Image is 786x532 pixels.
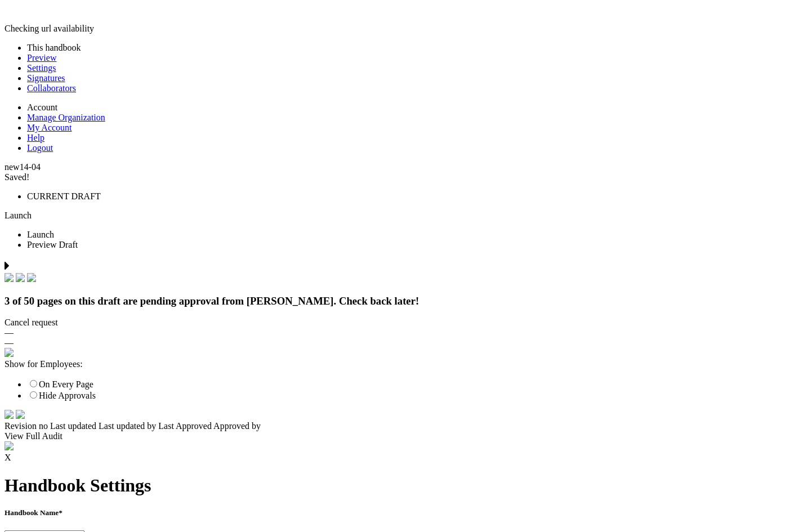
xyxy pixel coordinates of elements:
a: Logout [27,143,53,153]
a: Help [27,133,44,142]
img: check.svg [5,273,14,282]
img: arrow-down-white.svg [16,410,25,419]
span: CURRENT DRAFT [27,191,101,201]
img: time.svg [5,410,14,419]
span: Last Approved [158,421,212,431]
img: check.svg [16,273,25,282]
a: Settings [27,63,56,73]
a: Manage Organization [27,113,105,122]
h5: Handbook Name [5,508,781,517]
span: Last updated [50,421,96,431]
input: Hide Approvals [30,391,37,399]
div: X [5,453,781,463]
span: Last updated by [99,421,156,431]
span: on this draft are pending approval from [PERSON_NAME]. Check back later! [65,295,419,307]
a: Signatures [27,73,65,83]
span: Checking url availability [5,24,94,33]
span: — [5,338,14,347]
li: This handbook [27,43,781,53]
span: Cancel request [5,318,58,327]
span: new14-04 [5,162,41,172]
img: eye_approvals.svg [5,348,14,357]
input: On Every Page [30,380,37,387]
span: Revision no [5,421,48,431]
label: Hide Approvals [27,391,96,400]
div: View Full Audit [5,431,781,441]
a: My Account [27,123,72,132]
span: Saved! [5,172,29,182]
label: On Every Page [27,379,93,389]
img: approvals_airmason.svg [5,441,14,450]
h1: Handbook Settings [5,475,781,496]
li: Account [27,102,781,113]
img: check.svg [27,273,36,282]
span: Approved by [213,421,261,431]
span: Launch [27,230,54,239]
span: Show for Employees: [5,359,83,369]
div: — [5,328,781,338]
span: 3 of 50 pages [5,295,62,307]
a: Launch [5,211,32,220]
a: Collaborators [27,83,76,93]
span: Preview Draft [27,240,78,249]
a: Preview [27,53,56,62]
